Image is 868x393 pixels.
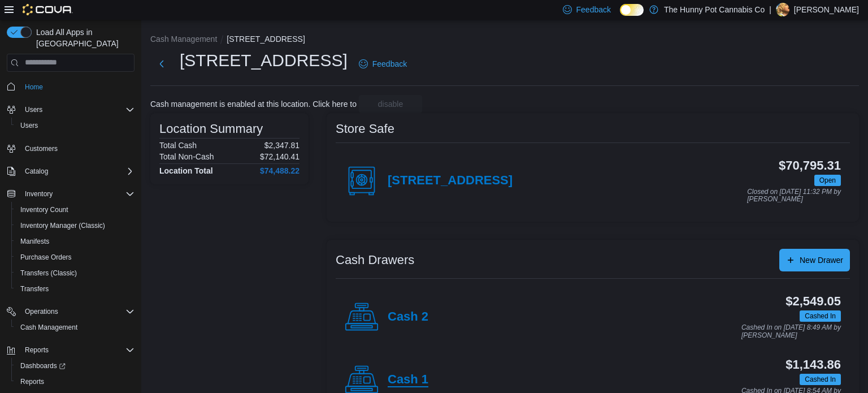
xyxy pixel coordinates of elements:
span: Inventory Count [20,205,68,214]
span: Catalog [25,167,48,176]
span: Transfers (Classic) [20,269,77,278]
button: Operations [2,304,139,319]
span: Users [20,121,38,130]
button: Home [2,79,139,95]
a: Manifests [16,235,54,248]
button: Manifests [11,234,139,249]
a: Dashboards [11,358,139,374]
span: Transfers (Classic) [16,266,134,280]
a: Transfers [16,282,53,296]
button: Catalog [20,165,53,178]
h1: [STREET_ADDRESS] [180,49,348,72]
span: Cash Management [20,323,77,332]
a: Feedback [354,53,411,75]
button: New Drawer [779,249,850,271]
span: Inventory Manager (Classic) [20,221,105,230]
span: Customers [20,141,134,156]
span: Home [20,80,134,94]
a: Reports [16,375,49,388]
span: Customers [25,144,58,153]
h4: [STREET_ADDRESS] [388,174,513,188]
span: Users [20,103,134,116]
h4: Location Total [159,166,213,175]
button: Next [150,53,173,75]
span: Feedback [576,4,611,15]
h6: Total Non-Cash [159,152,214,161]
span: Cashed In [800,374,841,385]
span: Feedback [372,58,407,70]
span: Reports [16,375,134,388]
a: Purchase Orders [16,251,76,264]
p: Cashed In on [DATE] 8:49 AM by [PERSON_NAME] [741,324,841,339]
span: Purchase Orders [20,253,72,262]
p: [PERSON_NAME] [794,3,859,16]
h3: $2,549.05 [785,295,841,308]
button: Catalog [2,163,139,179]
h3: Cash Drawers [336,253,414,267]
p: Cash management is enabled at this location. Click here to [150,100,357,109]
span: Inventory Manager (Classic) [16,219,134,232]
button: Users [20,103,47,116]
p: $72,140.41 [260,152,300,161]
button: Reports [2,342,139,358]
button: Users [2,102,139,118]
span: Cashed In [800,310,841,322]
span: Manifests [20,237,49,246]
h4: Cash 2 [388,310,428,325]
span: Purchase Orders [16,251,134,264]
button: Cash Management [11,319,139,335]
span: Dashboards [16,359,134,373]
span: Operations [20,305,134,318]
span: Load All Apps in [GEOGRAPHIC_DATA] [32,27,134,49]
button: Customers [2,140,139,157]
span: Users [16,119,134,132]
h4: Cash 1 [388,373,428,387]
h6: Total Cash [159,141,197,150]
button: Inventory [20,187,57,201]
a: Dashboards [16,359,70,373]
img: Cova [23,4,73,15]
button: Cash Management [150,34,217,44]
h3: Location Summary [159,122,263,136]
h3: Store Safe [336,122,394,136]
button: Purchase Orders [11,249,139,265]
a: Cash Management [16,321,82,334]
input: Dark Mode [620,4,644,16]
a: Inventory Count [16,203,73,217]
button: Inventory Count [11,202,139,218]
button: Reports [11,374,139,390]
span: Inventory Count [16,203,134,217]
span: Operations [25,307,58,316]
div: Ryan Noble [776,3,789,16]
span: disable [378,98,403,110]
span: Cash Management [16,321,134,334]
a: Customers [20,142,62,156]
button: Transfers [11,281,139,297]
a: Inventory Manager (Classic) [16,219,110,232]
button: Operations [20,305,63,318]
span: Open [819,175,836,185]
nav: An example of EuiBreadcrumbs [150,33,859,47]
button: Reports [20,343,53,357]
span: Reports [20,377,44,386]
button: Users [11,118,139,133]
h3: $70,795.31 [779,159,841,172]
span: Reports [25,346,49,355]
h4: $74,488.22 [260,166,300,175]
span: Transfers [16,282,134,296]
span: Manifests [16,235,134,248]
span: Cashed In [805,311,836,321]
span: Inventory [25,189,53,198]
span: Home [25,83,43,92]
span: Transfers [20,284,49,293]
span: Dashboards [20,361,66,370]
h3: $1,143.86 [785,358,841,372]
a: Transfers (Classic) [16,266,81,280]
button: Transfers (Classic) [11,265,139,281]
span: Open [814,175,841,186]
span: New Drawer [800,254,843,266]
span: Users [25,105,42,114]
button: Inventory Manager (Classic) [11,218,139,234]
p: $2,347.81 [264,141,300,150]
